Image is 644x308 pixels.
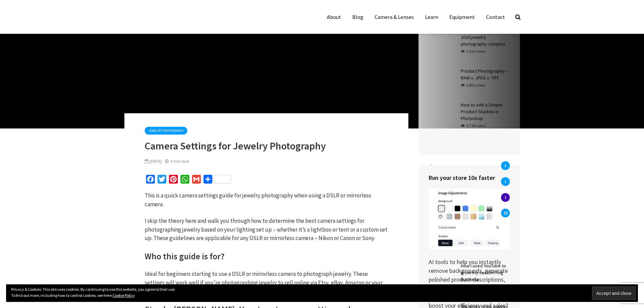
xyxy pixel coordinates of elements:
[145,140,388,152] h1: Camera Settings for Jewelry Photography
[592,286,636,300] input: Accept and close
[501,177,510,186] span: 1
[145,191,388,209] p: This is a quick camera settings guide for jewelry photography when using a DSLR or mirrorless cam...
[168,175,179,186] a: Pinterest
[191,175,202,186] a: Gmail
[429,173,510,182] h4: Run your store 10x faster
[6,284,638,302] div: Privacy & Cookies: This site uses cookies. By continuing to use this website, you agree to their ...
[145,175,156,186] a: Facebook
[501,161,510,170] span: 3
[322,10,346,24] a: About
[113,293,135,298] a: Cookie Policy
[420,10,443,24] a: Learn
[156,175,168,186] a: Twitter
[145,251,224,262] strong: Who this guide is for?
[145,127,187,135] a: Jewelry Photography
[179,175,191,186] a: WhatsApp
[145,159,162,164] span: [DATE]
[481,10,510,24] a: Contact
[145,217,388,243] p: I skip the theory here and walk you through how to determine the best camera settings for photogr...
[165,158,189,164] div: 5 min read
[202,175,233,186] a: Share
[444,10,480,24] a: Equipment
[461,284,478,289] span: [DATE]
[501,193,510,202] span: 1
[347,10,368,24] a: Blog
[145,270,388,296] p: Ideal for beginners starting to use a DSLR or mirrorless camera to photograph jewelry. These sett...
[369,10,419,24] a: Camera & Lenses
[461,263,506,282] a: How I used YouTube to grow my custom ring business
[501,209,510,217] span: 19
